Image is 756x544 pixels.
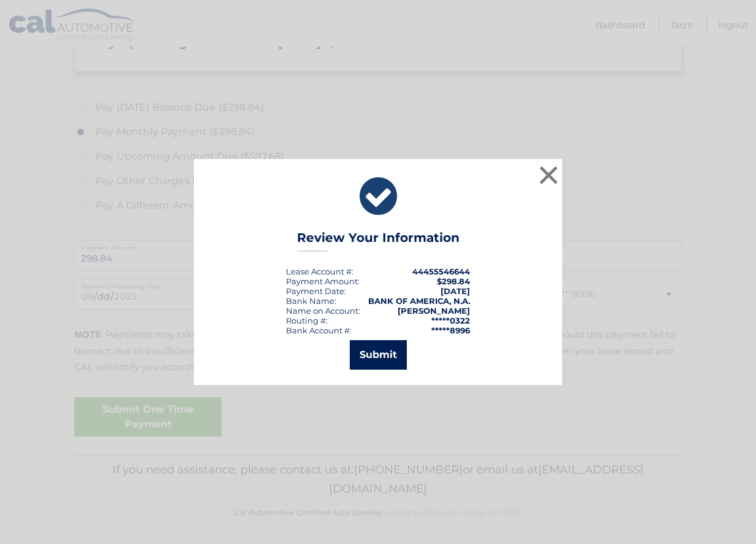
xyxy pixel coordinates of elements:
[437,276,470,286] span: $298.84
[286,276,360,286] div: Payment Amount:
[286,316,328,325] div: Routing #:
[286,296,336,306] div: Bank Name:
[297,230,460,252] h3: Review Your Information
[398,306,470,316] strong: [PERSON_NAME]
[286,325,352,335] div: Bank Account #:
[286,286,344,296] span: Payment Date
[412,266,470,276] strong: 44455546644
[350,340,407,370] button: Submit
[536,163,561,187] button: ×
[286,286,346,296] div: :
[441,286,470,296] span: [DATE]
[286,266,353,276] div: Lease Account #:
[286,306,360,316] div: Name on Account:
[368,296,470,306] strong: BANK OF AMERICA, N.A.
